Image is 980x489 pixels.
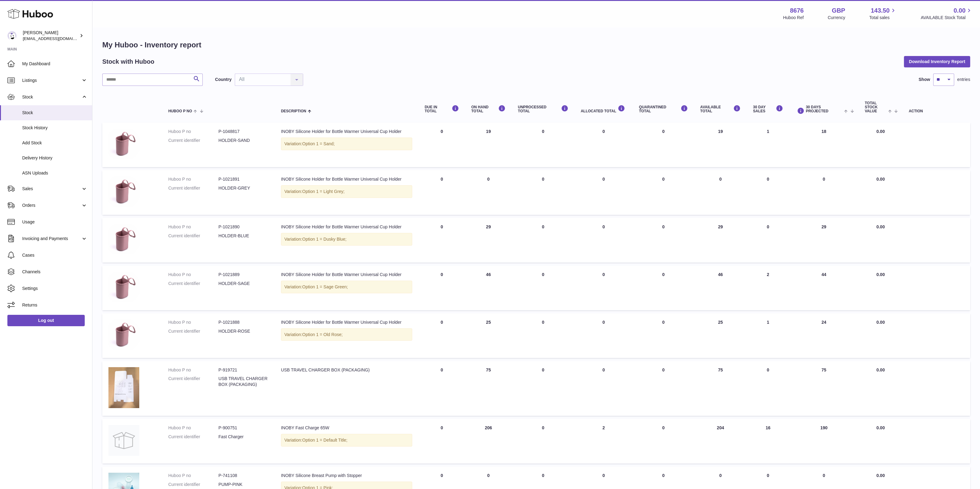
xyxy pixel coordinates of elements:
a: 0.00 AVAILABLE Stock Total [921,6,973,21]
td: 0 [418,122,465,167]
span: Stock [22,110,87,116]
dt: Huboo P no [168,367,218,373]
td: 204 [694,419,747,463]
span: Listings [22,78,81,83]
td: 1 [747,122,789,167]
div: DUE IN TOTAL [425,105,459,113]
div: Variation: [281,281,413,293]
span: Option 1 = Old Rose; [302,332,343,337]
dd: P-1048817 [218,129,269,134]
div: Variation: [281,434,413,447]
span: Settings [22,286,87,291]
label: Show [919,77,930,82]
td: 18 [789,122,859,167]
span: Option 1 = Dusky Blue; [302,237,347,242]
span: Returns [22,302,87,308]
td: 0 [418,313,465,358]
img: product image [108,272,139,303]
td: 0 [575,361,633,416]
dt: Huboo P no [168,129,218,134]
td: 0 [465,170,512,215]
dt: Huboo P no [168,425,218,431]
button: Download Inventory Report [904,56,970,67]
td: 29 [694,218,747,263]
label: Country [215,77,232,82]
div: Variation: [281,185,413,198]
span: Invoicing and Payments [22,236,81,242]
td: 0 [512,266,575,310]
td: 0 [575,218,633,263]
span: Description [281,109,306,113]
span: 0 [662,367,665,372]
td: 190 [789,419,859,463]
dd: HOLDER-BLUE [218,233,269,239]
td: 0 [418,218,465,263]
td: 75 [789,361,859,416]
td: 0 [694,170,747,215]
td: 0 [575,122,633,167]
td: 0 [575,266,633,310]
td: 29 [789,218,859,263]
td: 0 [575,170,633,215]
td: 24 [789,313,859,358]
div: Variation: [281,233,413,246]
a: Log out [7,315,85,326]
td: 46 [694,266,747,310]
a: 143.50 Total sales [869,6,897,21]
td: 1 [747,313,789,358]
span: 0.00 [876,367,885,372]
div: Huboo Ref [783,15,804,21]
dd: P-1021888 [218,319,269,325]
div: Currency [828,15,845,21]
td: 25 [465,313,512,358]
span: AVAILABLE Stock Total [921,15,973,21]
div: ALLOCATED Total [581,105,627,113]
span: 143.50 [871,6,889,15]
h2: Stock with Huboo [102,58,154,66]
dd: HOLDER-SAND [218,138,269,143]
img: product image [108,224,139,255]
span: 0 [662,224,665,229]
td: 0 [512,218,575,263]
span: 0.00 [876,224,885,229]
td: 0 [418,419,465,463]
dt: Current identifier [168,233,218,239]
dt: Current identifier [168,328,218,334]
dt: Huboo P no [168,224,218,230]
td: 0 [575,313,633,358]
td: 46 [465,266,512,310]
td: 0 [418,170,465,215]
td: 0 [418,361,465,416]
span: Stock History [22,125,87,131]
span: 0.00 [876,425,885,430]
span: 0 [662,320,665,325]
td: 0 [512,122,575,167]
dd: P-1021890 [218,224,269,230]
span: 0.00 [954,6,966,15]
td: 16 [747,419,789,463]
dd: P-900751 [218,425,269,431]
span: Orders [22,202,81,208]
img: product image [108,425,139,456]
td: 19 [694,122,747,167]
td: 0 [747,218,789,263]
dt: Current identifier [168,185,218,191]
span: Channels [22,269,87,275]
span: Option 1 = Light Grey; [302,189,344,194]
dt: Current identifier [168,138,218,143]
span: Option 1 = Sage Green; [302,284,348,289]
td: 0 [512,313,575,358]
dd: P-1021889 [218,272,269,278]
td: 206 [465,419,512,463]
div: UNPROCESSED Total [518,105,568,113]
img: product image [108,367,139,408]
td: 75 [465,361,512,416]
div: INOBY Silicone Holder for Bottle Warmer Universal Cup Holder [281,129,413,134]
img: product image [108,129,139,159]
dd: P-741108 [218,473,269,479]
div: 30 DAY SALES [753,105,783,113]
span: 0 [662,272,665,277]
img: hello@inoby.co.uk [7,31,17,40]
td: 0 [789,170,859,215]
span: Option 1 = Default Title; [302,438,348,443]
